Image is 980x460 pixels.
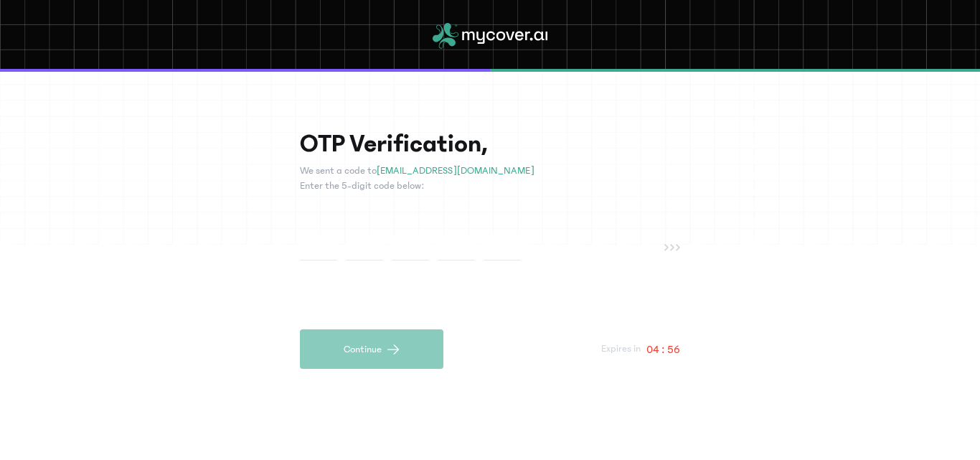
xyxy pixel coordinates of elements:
[377,165,534,177] span: [EMAIL_ADDRESS][DOMAIN_NAME]
[300,179,680,194] p: Enter the 5-digit code below:
[646,341,680,358] p: 04 : 56
[601,342,641,357] p: Expires in
[300,329,443,369] button: Continue
[300,129,680,158] h1: OTP Verification,
[300,164,680,179] p: We sent a code to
